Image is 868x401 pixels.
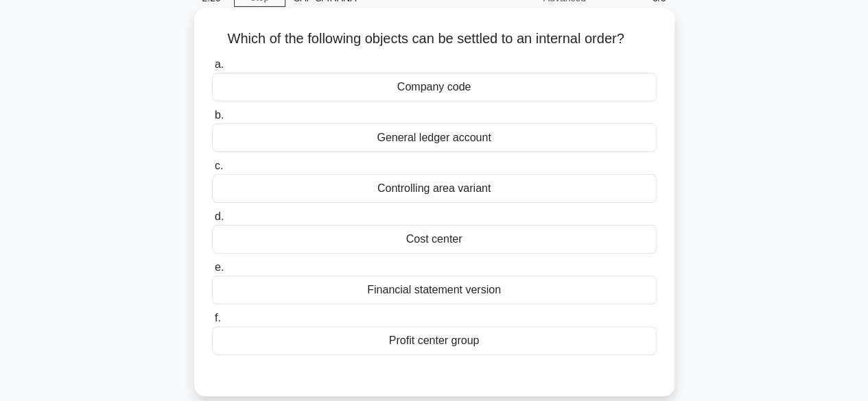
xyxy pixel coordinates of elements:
div: Controlling area variant [212,174,657,203]
h5: Which of the following objects can be settled to an internal order? [211,30,658,48]
span: c. [215,160,223,171]
span: f. [215,312,221,324]
div: Financial statement version [212,276,657,304]
span: d. [215,210,224,222]
div: Profit center group [212,326,657,355]
div: General ledger account [212,123,657,152]
span: a. [215,58,224,70]
span: b. [215,109,224,121]
span: e. [215,261,224,273]
div: Cost center [212,225,657,254]
div: Company code [212,73,657,101]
